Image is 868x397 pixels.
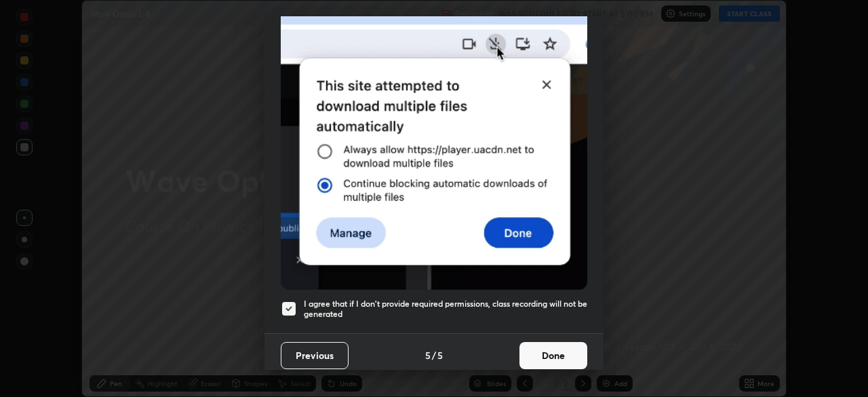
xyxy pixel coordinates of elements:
button: Done [519,342,587,369]
h4: 5 [437,348,443,362]
h4: 5 [425,348,431,362]
button: Previous [281,342,349,369]
h5: I agree that if I don't provide required permissions, class recording will not be generated [304,299,587,320]
h4: / [432,348,436,362]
